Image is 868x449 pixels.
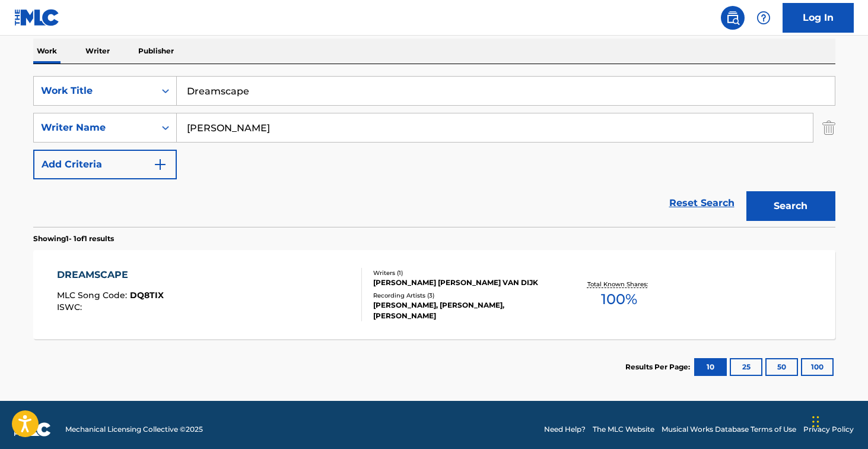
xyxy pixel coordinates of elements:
a: Musical Works Database Terms of Use [662,424,796,435]
a: DREAMSCAPEMLC Song Code:DQ8TIXISWC:Writers (1)[PERSON_NAME] [PERSON_NAME] VAN DIJKRecording Artis... [33,250,835,339]
a: Need Help? [544,424,586,435]
button: Add Criteria [33,150,177,179]
div: [PERSON_NAME], [PERSON_NAME], [PERSON_NAME] [373,300,552,321]
img: Delete Criterion [822,113,835,143]
span: Mechanical Licensing Collective © 2025 [65,424,203,435]
a: The MLC Website [593,424,654,435]
span: 100 % [601,289,637,310]
div: Work Title [41,84,148,98]
a: Privacy Policy [803,424,854,435]
p: Work [33,39,61,64]
button: 100 [801,358,834,376]
img: help [756,11,771,25]
span: ISWC : [57,302,85,312]
button: Search [746,191,835,221]
div: [PERSON_NAME] [PERSON_NAME] VAN DIJK [373,277,552,288]
button: 25 [730,358,762,376]
form: Search Form [33,76,835,227]
div: Writers ( 1 ) [373,268,552,277]
div: Help [752,6,775,30]
span: DQ8TIX [130,290,164,301]
button: 50 [765,358,798,376]
p: Total Known Shares: [587,280,651,289]
iframe: Chat Widget [809,392,868,449]
div: Writer Name [41,121,148,135]
img: 9d2ae6d4665cec9f34b9.svg [153,157,167,172]
a: Public Search [721,6,745,30]
a: Log In [783,3,854,33]
img: MLC Logo [14,9,60,26]
div: DREAMSCAPE [57,268,164,282]
div: Drag [812,404,819,439]
img: search [726,11,740,25]
span: MLC Song Code : [57,290,130,301]
p: Publisher [135,39,177,64]
button: 10 [694,358,727,376]
p: Writer [82,39,113,64]
div: Recording Artists ( 3 ) [373,291,552,300]
p: Results Per Page: [625,362,693,372]
a: Reset Search [663,190,740,216]
p: Showing 1 - 1 of 1 results [33,233,114,244]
